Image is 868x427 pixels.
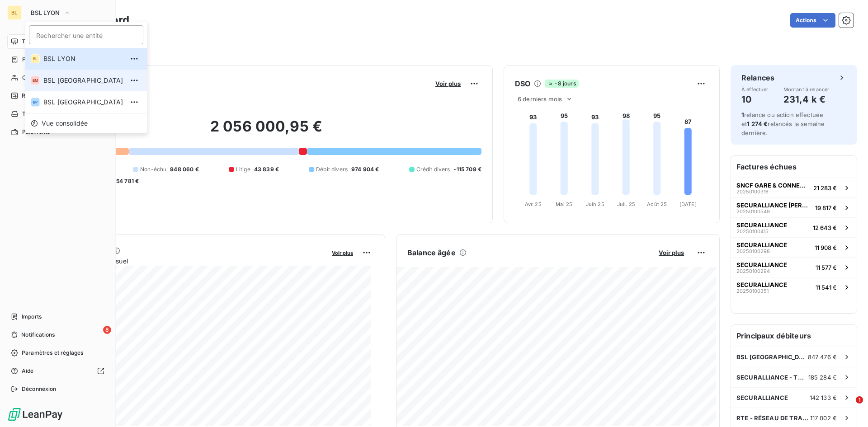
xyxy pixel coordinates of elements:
[31,76,40,85] div: BM
[407,247,456,258] h6: Balance âgée
[453,165,481,174] span: -115 709 €
[790,13,835,28] button: Actions
[31,54,40,63] div: BL
[43,54,123,63] span: BSL LYON
[736,249,770,254] span: 20250100298
[837,396,859,418] iframe: Intercom live chat
[140,165,166,174] span: Non-échu
[679,201,697,207] tspan: [DATE]
[22,349,83,357] span: Paramètres et réglages
[741,87,769,92] span: À effectuer
[435,80,461,87] span: Voir plus
[736,288,769,294] span: 20250100351
[808,374,837,381] span: 185 284 €
[736,241,787,249] span: SECURALLIANCE
[515,78,530,89] h6: DSO
[22,92,46,100] span: Relances
[741,92,769,107] h4: 10
[810,394,837,401] span: 142 133 €
[518,95,562,103] span: 6 derniers mois
[647,201,667,207] tspan: Août 25
[22,110,41,118] span: Tâches
[22,367,34,375] span: Aide
[29,25,143,44] input: placeholder
[736,221,787,229] span: SECURALLIANCE
[329,249,356,257] button: Voir plus
[545,80,578,88] span: -8 jours
[736,182,810,189] span: SNCF GARE & CONNEXION
[736,189,769,194] span: 20250100316
[736,414,810,422] span: RTE - RÉSEAU DE TRANSPORT D’ÉLECTRICITÉ
[51,117,481,145] h2: 2 056 000,95 €
[22,74,40,82] span: Clients
[815,244,837,251] span: 11 908 €
[736,229,769,234] span: 20250100415
[332,250,353,256] span: Voir plus
[170,165,198,174] span: 948 060 €
[556,201,572,207] tspan: Mai 25
[433,80,463,88] button: Voir plus
[7,407,63,422] img: Logo LeanPay
[741,111,825,136] span: relance ou action effectuée et relancés la semaine dernière.
[736,394,788,401] span: SECURALLIANCE
[783,87,830,92] span: Montant à relancer
[736,281,787,288] span: SECURALLIANCE
[236,165,250,174] span: Litige
[856,396,863,404] span: 1
[43,76,123,85] span: BSL [GEOGRAPHIC_DATA]
[103,326,111,334] span: 8
[731,325,857,347] h6: Principaux débiteurs
[731,277,857,297] button: SECURALLIANCE2025010035111 541 €
[741,111,744,118] span: 1
[816,264,837,271] span: 11 577 €
[7,5,22,20] div: BL
[21,331,55,339] span: Notifications
[736,268,770,274] span: 20250100294
[416,165,450,174] span: Crédit divers
[525,201,542,207] tspan: Avr. 25
[736,261,787,268] span: SECURALLIANCE
[7,364,108,378] a: Aide
[813,184,837,192] span: 21 283 €
[31,9,60,16] span: BSL LYON
[736,353,808,361] span: BSL [GEOGRAPHIC_DATA]
[741,72,774,83] h6: Relances
[113,177,139,185] span: -54 781 €
[656,249,687,257] button: Voir plus
[659,249,684,256] span: Voir plus
[731,178,857,197] button: SNCF GARE & CONNEXION2025010031621 283 €
[22,56,45,64] span: Factures
[731,237,857,257] button: SECURALLIANCE2025010029811 908 €
[254,165,279,174] span: 43 839 €
[813,224,837,231] span: 12 643 €
[808,353,837,361] span: 847 476 €
[51,256,325,266] span: Chiffre d'affaires mensuel
[617,201,635,207] tspan: Juil. 25
[22,38,64,46] span: Tableau de bord
[22,385,57,393] span: Déconnexion
[747,120,768,127] span: 1 274 €
[22,128,50,136] span: Paiements
[736,374,808,381] span: SECURALLIANCE - TOTAL
[731,217,857,237] button: SECURALLIANCE2025010041512 643 €
[43,98,123,107] span: BSL [GEOGRAPHIC_DATA]
[351,165,379,174] span: 974 904 €
[316,165,348,174] span: Débit divers
[731,156,857,178] h6: Factures échues
[31,98,40,107] div: BP
[736,209,770,214] span: 20250100549
[815,204,837,211] span: 19 817 €
[731,197,857,217] button: SECURALLIANCE [PERSON_NAME]2025010054919 817 €
[731,257,857,277] button: SECURALLIANCE2025010029411 577 €
[22,313,42,321] span: Imports
[783,92,830,107] h4: 231,4 k €
[810,414,837,422] span: 117 002 €
[816,284,837,291] span: 11 541 €
[42,119,88,128] span: Vue consolidée
[586,201,604,207] tspan: Juin 25
[736,202,811,209] span: SECURALLIANCE [PERSON_NAME]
